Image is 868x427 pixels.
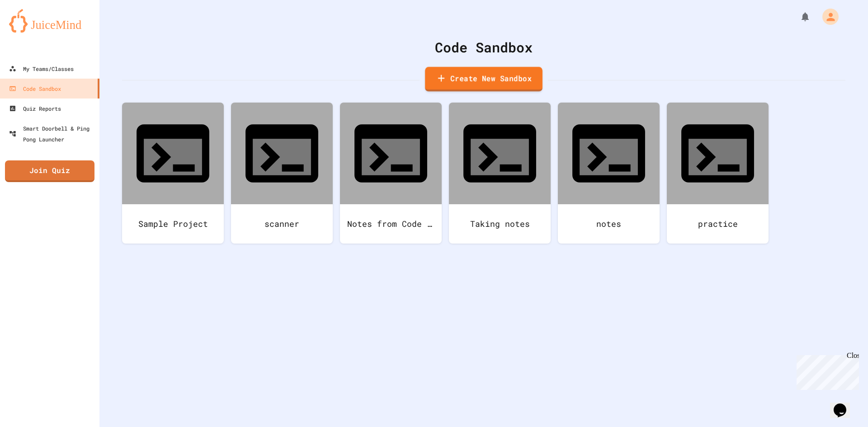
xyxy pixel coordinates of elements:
[340,103,442,244] a: Notes from Code hs
[667,103,769,244] a: practice
[231,103,333,244] a: scanner
[449,103,551,244] a: Taking notes
[813,6,841,27] div: My Account
[830,391,859,418] iframe: chat widget
[9,123,96,145] div: Smart Doorbell & Ping Pong Launcher
[9,9,90,33] img: logo-orange.svg
[793,352,859,390] iframe: chat widget
[122,103,224,244] a: Sample Project
[667,204,769,244] div: practice
[449,204,551,244] div: Taking notes
[5,160,94,182] a: Join Quiz
[558,204,660,244] div: notes
[122,204,224,244] div: Sample Project
[9,63,74,74] div: My Teams/Classes
[425,67,542,92] a: Create New Sandbox
[231,204,333,244] div: scanner
[122,37,845,57] div: Code Sandbox
[9,83,61,94] div: Code Sandbox
[340,204,442,244] div: Notes from Code hs
[4,4,62,57] div: Chat with us now!Close
[783,9,813,24] div: My Notifications
[558,103,660,244] a: notes
[9,103,61,114] div: Quiz Reports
